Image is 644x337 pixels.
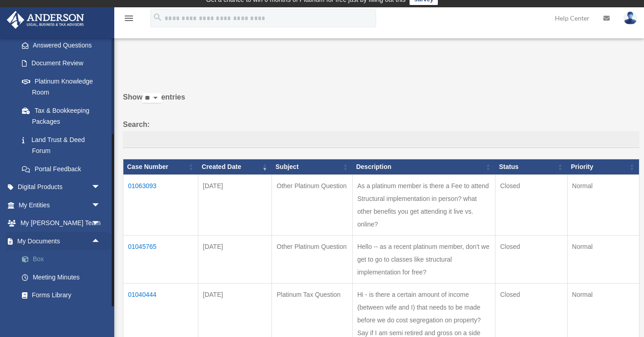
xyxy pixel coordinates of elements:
th: Subject: activate to sort column ascending [272,159,352,175]
td: 01063093 [123,175,198,236]
td: Normal [567,236,639,284]
a: Document Review [13,54,110,73]
a: Meeting Minutes [13,268,114,286]
label: Show entries [123,91,639,113]
span: arrow_drop_down [91,214,110,233]
a: Notarize [13,304,114,322]
input: Search: [123,131,639,148]
a: Answered Questions [13,36,105,54]
td: As a platinum member is there a Fee to attend Structural implementation in person? what other ben... [352,175,495,236]
a: Forms Library [13,286,114,305]
span: arrow_drop_up [91,232,110,251]
td: [DATE] [198,175,271,236]
td: Other Platinum Question [272,236,352,284]
td: Closed [495,236,567,284]
th: Status: activate to sort column ascending [495,159,567,175]
th: Created Date: activate to sort column ascending [198,159,271,175]
a: Box [13,250,114,269]
i: search [153,12,163,22]
span: arrow_drop_down [91,178,110,197]
a: menu [123,16,134,24]
td: [DATE] [198,236,271,284]
label: Search: [123,118,639,148]
a: Portal Feedback [13,160,110,178]
td: 01045765 [123,236,198,284]
a: My Entitiesarrow_drop_down [6,196,114,214]
a: My [PERSON_NAME] Teamarrow_drop_down [6,214,114,232]
td: Other Platinum Question [272,175,352,236]
span: arrow_drop_down [91,196,110,215]
th: Case Number: activate to sort column ascending [123,159,198,175]
td: Closed [495,175,567,236]
th: Priority: activate to sort column ascending [567,159,639,175]
td: Hello -- as a recent platinum member, don't we get to go to classes like structural implementatio... [352,236,495,284]
img: Anderson Advisors Platinum Portal [4,11,87,29]
img: User Pic [623,11,637,25]
a: Digital Productsarrow_drop_down [6,178,114,196]
th: Description: activate to sort column ascending [352,159,495,175]
a: Tax & Bookkeeping Packages [13,101,110,131]
i: menu [123,13,134,24]
a: My Documentsarrow_drop_up [6,232,114,250]
a: Land Trust & Deed Forum [13,131,110,160]
td: Normal [567,175,639,236]
a: Platinum Knowledge Room [13,72,110,101]
select: Showentries [143,93,161,104]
